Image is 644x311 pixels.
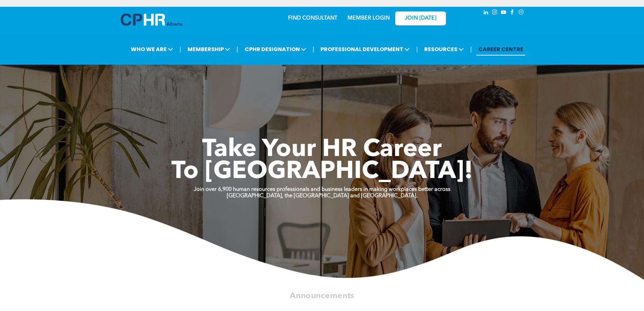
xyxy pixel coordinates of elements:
span: PROFESSIONAL DEVELOPMENT [318,43,412,55]
li: | [416,42,418,56]
span: RESOURCES [422,43,466,55]
li: | [180,42,181,56]
a: instagram [491,8,499,18]
li: | [313,42,314,56]
a: JOIN [DATE] [395,12,446,25]
span: CPHR DESIGNATION [243,43,308,55]
a: youtube [500,8,507,18]
span: Take Your HR Career [202,138,442,162]
li: | [470,42,472,56]
a: facebook [509,8,516,18]
span: Announcements [290,292,354,300]
span: JOIN [DATE] [405,15,436,22]
li: | [237,42,238,56]
strong: [GEOGRAPHIC_DATA], the [GEOGRAPHIC_DATA] and [GEOGRAPHIC_DATA]. [227,193,418,199]
a: FIND CONSULTANT [288,16,337,21]
a: linkedin [482,8,490,18]
strong: Join over 6,900 human resources professionals and business leaders in making workplaces better ac... [194,187,450,192]
a: Social network [518,8,525,18]
a: MEMBER LOGIN [348,16,390,21]
a: CAREER CENTRE [476,43,525,55]
span: MEMBERSHIP [186,43,232,55]
span: WHO WE ARE [129,43,175,55]
img: A blue and white logo for cp alberta [121,14,182,26]
span: To [GEOGRAPHIC_DATA]! [171,160,473,184]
